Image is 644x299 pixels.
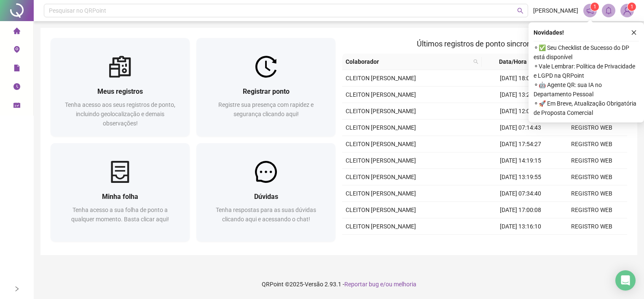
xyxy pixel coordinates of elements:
img: 84900 [621,4,633,17]
span: CLEITON [PERSON_NAME] [346,108,416,114]
span: notification [586,7,594,14]
span: ⚬ Vale Lembrar: Política de Privacidade e LGPD na QRPoint [534,62,639,80]
td: [DATE] 12:00:42 [485,235,556,251]
span: 1 [593,4,596,10]
span: ⚬ 🚀 Em Breve, Atualização Obrigatória de Proposta Comercial [534,99,639,117]
sup: Atualize o seu contato no menu Meus Dados [628,3,636,11]
span: ⚬ ✅ Seu Checklist de Sucesso do DP está disponível [534,43,639,62]
td: REGISTRO WEB [556,120,627,136]
td: REGISTRO WEB [556,152,627,169]
span: Meus registros [97,87,143,95]
span: CLEITON [PERSON_NAME] [346,91,416,98]
td: [DATE] 17:00:08 [485,202,556,218]
td: [DATE] 14:19:15 [485,152,556,169]
span: environment [13,42,20,59]
td: [DATE] 12:00:50 [485,103,556,120]
span: Dúvidas [254,193,278,201]
span: CLEITON [PERSON_NAME] [346,124,416,131]
td: [DATE] 07:34:40 [485,185,556,202]
td: REGISTRO WEB [556,169,627,185]
td: [DATE] 13:16:10 [485,218,556,235]
span: Registre sua presença com rapidez e segurança clicando aqui! [218,101,314,117]
span: CLEITON [PERSON_NAME] [346,157,416,164]
a: Registrar pontoRegistre sua presença com rapidez e segurança clicando aqui! [196,38,335,136]
span: CLEITON [PERSON_NAME] [346,207,416,213]
span: Registrar ponto [243,87,290,95]
span: Colaborador [346,57,470,66]
a: Minha folhaTenha acesso a sua folha de ponto a qualquer momento. Basta clicar aqui! [51,143,190,242]
span: home [13,24,20,41]
th: Data/Hora [482,54,551,70]
td: [DATE] 17:54:27 [485,136,556,152]
span: [PERSON_NAME] [533,6,578,15]
span: Minha folha [102,193,138,201]
span: search [517,8,523,14]
span: Tenha acesso aos seus registros de ponto, incluindo geolocalização e demais observações! [65,101,175,127]
div: Open Intercom Messenger [615,270,636,291]
span: bell [605,7,612,14]
span: search [472,55,480,68]
span: right [14,286,20,292]
span: CLEITON [PERSON_NAME] [346,141,416,147]
td: REGISTRO WEB [556,218,627,235]
span: schedule [13,98,20,115]
span: Reportar bug e/ou melhoria [344,281,416,288]
td: REGISTRO WEB [556,185,627,202]
td: [DATE] 07:14:43 [485,120,556,136]
td: [DATE] 13:23:32 [485,87,556,103]
td: REGISTRO WEB [556,235,627,251]
a: Meus registrosTenha acesso aos seus registros de ponto, incluindo geolocalização e demais observa... [51,38,190,136]
span: ⚬ 🤖 Agente QR: sua IA no Departamento Pessoal [534,80,639,99]
span: Data/Hora [485,57,541,66]
td: [DATE] 13:19:55 [485,169,556,185]
a: DúvidasTenha respostas para as suas dúvidas clicando aqui e acessando o chat! [196,143,335,242]
span: CLEITON [PERSON_NAME] [346,190,416,197]
span: clock-circle [13,79,20,96]
td: [DATE] 18:03:28 [485,70,556,87]
span: file [13,61,20,78]
span: Tenha acesso a sua folha de ponto a qualquer momento. Basta clicar aqui! [71,207,169,223]
td: REGISTRO WEB [556,202,627,218]
span: Novidades ! [534,28,564,37]
span: Versão [305,281,323,288]
span: close [631,30,637,35]
sup: 1 [590,3,599,11]
span: CLEITON [PERSON_NAME] [346,174,416,180]
span: Últimos registros de ponto sincronizados [417,39,553,48]
span: CLEITON [PERSON_NAME] [346,75,416,82]
span: Tenha respostas para as suas dúvidas clicando aqui e acessando o chat! [216,207,316,223]
span: 1 [631,4,633,10]
footer: QRPoint © 2025 - 2.93.1 - [34,269,644,299]
span: CLEITON [PERSON_NAME] [346,223,416,230]
span: search [473,59,478,64]
td: REGISTRO WEB [556,136,627,152]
